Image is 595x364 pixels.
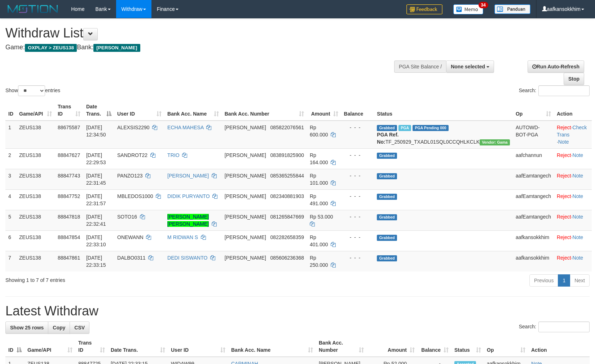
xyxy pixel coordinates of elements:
td: ZEUS138 [16,148,55,169]
a: Copy [48,322,70,334]
td: AUTOWD-BOT-PGA [513,121,554,149]
td: 6 [5,230,16,251]
a: Note [573,152,583,158]
td: ZEUS138 [16,121,55,149]
span: 88847752 [58,193,80,199]
th: Amount: activate to sort column ascending [367,336,418,357]
span: SANDROT22 [117,152,147,158]
th: ID: activate to sort column descending [5,336,25,357]
a: Check Trans [557,125,587,138]
th: Bank Acc. Name: activate to sort column ascending [228,336,316,357]
img: Button%20Memo.svg [453,4,484,14]
td: 4 [5,189,16,210]
a: DIDIK PURYANTO [167,193,210,199]
span: 88847743 [58,173,80,179]
th: Amount: activate to sort column ascending [307,100,341,121]
th: Game/API: activate to sort column ascending [25,336,75,357]
a: Reject [557,125,571,130]
a: Show 25 rows [5,322,48,334]
td: · [554,189,592,210]
span: Rp 250.000 [310,255,328,268]
span: CSV [74,325,85,331]
a: Note [573,214,583,220]
th: Balance [341,100,374,121]
span: [PERSON_NAME] [225,125,266,130]
span: Rp 101.000 [310,173,328,186]
span: ONEWANN [117,234,144,240]
span: DALBO0311 [117,255,146,261]
div: Showing 1 to 7 of 7 entries [5,274,243,284]
span: 88847861 [58,255,80,261]
th: Bank Acc. Number: activate to sort column ascending [316,336,367,357]
h1: Latest Withdraw [5,304,590,318]
span: None selected [451,64,485,69]
a: Note [573,173,583,179]
td: aafEamtangech [513,210,554,230]
td: ZEUS138 [16,169,55,189]
label: Search: [519,322,590,332]
span: MBLEDOS1000 [117,193,153,199]
a: Note [573,193,583,199]
img: panduan.png [494,4,530,14]
span: 88847818 [58,214,80,220]
span: PGA Pending [413,125,449,131]
td: · [554,169,592,189]
div: - - - [344,172,371,179]
h4: Game: Bank: [5,44,389,51]
a: ECHA MAHESA [167,125,203,130]
td: aafEamtangech [513,189,554,210]
span: Copy 083891825900 to clipboard [270,152,304,158]
div: - - - [344,213,371,220]
a: DEDI SISWANTO [167,255,207,261]
select: Showentries [18,85,45,96]
input: Search: [538,322,590,332]
span: Grabbed [377,235,397,241]
td: aafEamtangech [513,169,554,189]
a: CSV [70,322,89,334]
td: ZEUS138 [16,210,55,230]
span: 88847854 [58,234,80,240]
span: Grabbed [377,255,397,261]
span: Grabbed [377,173,397,179]
td: aafkansokkhim [513,230,554,251]
span: OXPLAY > ZEUS138 [25,44,77,52]
a: Run Auto-Refresh [528,60,584,73]
span: Copy 082340881903 to clipboard [270,193,304,199]
span: Copy 085822076561 to clipboard [270,125,304,130]
th: Status: activate to sort column ascending [451,336,484,357]
th: Op: activate to sort column ascending [484,336,528,357]
a: TRIO [167,152,179,158]
span: Grabbed [377,125,397,131]
span: Rp 600.000 [310,125,328,138]
span: PANZO123 [117,173,143,179]
span: [PERSON_NAME] [225,173,266,179]
td: · [554,148,592,169]
button: None selected [446,60,494,73]
a: Reject [557,214,571,220]
td: · [554,230,592,251]
span: ALEXSIS2290 [117,125,150,130]
td: TF_250929_TXADL01SQL0CCQHLKCLK [374,121,513,149]
th: User ID: activate to sort column ascending [168,336,228,357]
span: [DATE] 22:33:10 [86,234,106,247]
th: Date Trans.: activate to sort column ascending [108,336,168,357]
th: Bank Acc. Name: activate to sort column ascending [164,100,222,121]
td: · · [554,121,592,149]
span: Rp 53.000 [310,214,333,220]
span: Copy [53,325,65,331]
label: Show entries [5,85,60,96]
span: Vendor URL: https://trx31.1velocity.biz [480,139,510,145]
th: Game/API: activate to sort column ascending [16,100,55,121]
div: PGA Site Balance / [394,60,446,73]
th: ID [5,100,16,121]
span: [DATE] 22:31:45 [86,173,106,186]
span: [DATE] 22:32:41 [86,214,106,227]
span: Copy 082282658359 to clipboard [270,234,304,240]
td: 1 [5,121,16,149]
a: 1 [558,274,570,287]
td: 5 [5,210,16,230]
span: Grabbed [377,214,397,220]
div: - - - [344,193,371,200]
th: Status [374,100,513,121]
a: Note [558,139,569,145]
